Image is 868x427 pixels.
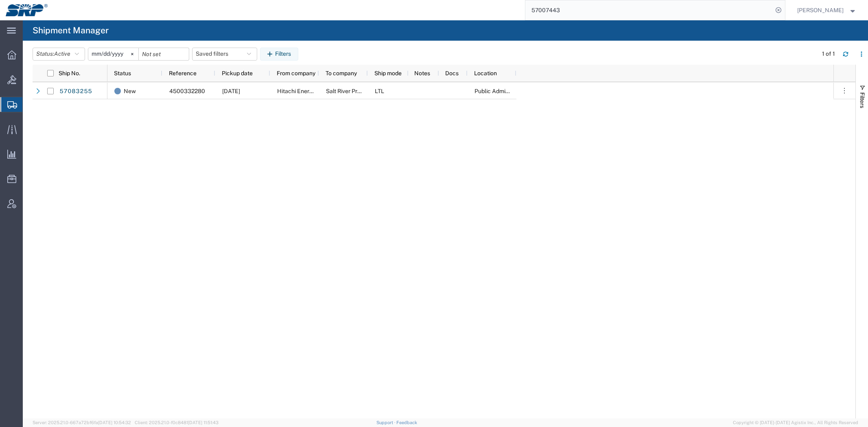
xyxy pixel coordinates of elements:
[474,70,497,76] span: Location
[33,20,109,41] h4: Shipment Manager
[474,88,552,94] span: Public Administration Buidling
[822,50,836,58] div: 1 of 1
[445,70,459,76] span: Docs
[396,420,417,425] a: Feedback
[188,420,219,425] span: [DATE] 11:51:43
[192,48,257,61] button: Saved filters
[139,48,189,60] input: Not set
[88,48,138,60] input: Not set
[797,6,844,15] span: Marissa Camacho
[859,92,866,108] span: Filters
[376,420,397,425] a: Support
[59,70,80,76] span: Ship No.
[124,83,136,100] span: New
[222,70,253,76] span: Pickup date
[54,50,70,57] span: Active
[169,88,205,94] span: 4500332280
[797,5,857,15] button: [PERSON_NAME]
[414,70,430,76] span: Notes
[525,0,773,20] input: Search for shipment number, reference number
[6,4,48,16] img: logo
[326,88,371,94] span: Salt River Project
[260,48,298,61] button: Filters
[277,88,316,94] span: Hitachi Energy
[114,70,131,76] span: Status
[33,48,85,61] button: Status:Active
[33,420,131,425] span: Server: 2025.21.0-667a72bf6fa
[169,70,197,76] span: Reference
[222,88,240,94] span: 10/09/2025
[98,420,131,425] span: [DATE] 10:54:32
[733,419,858,426] span: Copyright © [DATE]-[DATE] Agistix Inc., All Rights Reserved
[375,88,384,94] span: LTL
[59,85,92,98] a: 57083255
[374,70,402,76] span: Ship mode
[326,70,357,76] span: To company
[277,70,315,76] span: From company
[135,420,219,425] span: Client: 2025.21.0-f0c8481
